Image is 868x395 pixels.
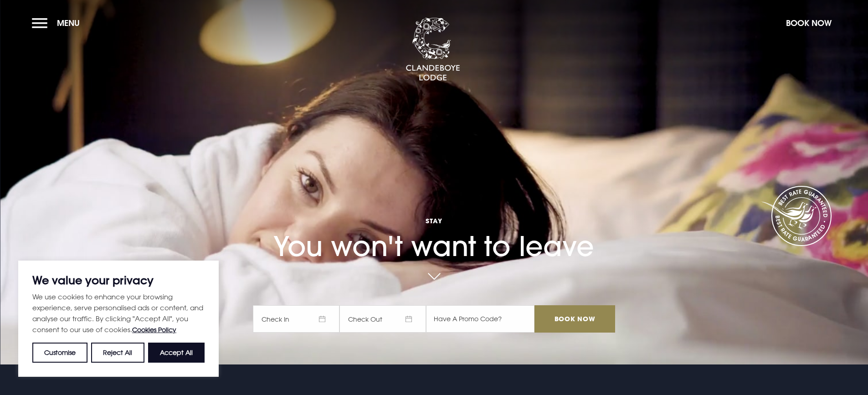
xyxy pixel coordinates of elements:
p: We use cookies to enhance your browsing experience, serve personalised ads or content, and analys... [32,291,205,335]
button: Accept All [148,343,205,363]
span: Check Out [339,305,426,333]
button: Customise [32,343,87,363]
img: Clandeboye Lodge [406,18,460,82]
p: We value your privacy [32,275,205,286]
button: Reject All [91,343,144,363]
span: Stay [253,216,615,225]
input: Book Now [534,305,615,333]
div: We value your privacy [18,261,219,377]
a: Cookies Policy [132,326,176,333]
input: Have A Promo Code? [426,305,534,333]
button: Menu [32,13,84,33]
span: Check In [253,305,339,333]
button: Book Now [781,13,836,33]
span: Menu [57,18,80,28]
h1: You won't want to leave [253,191,615,262]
